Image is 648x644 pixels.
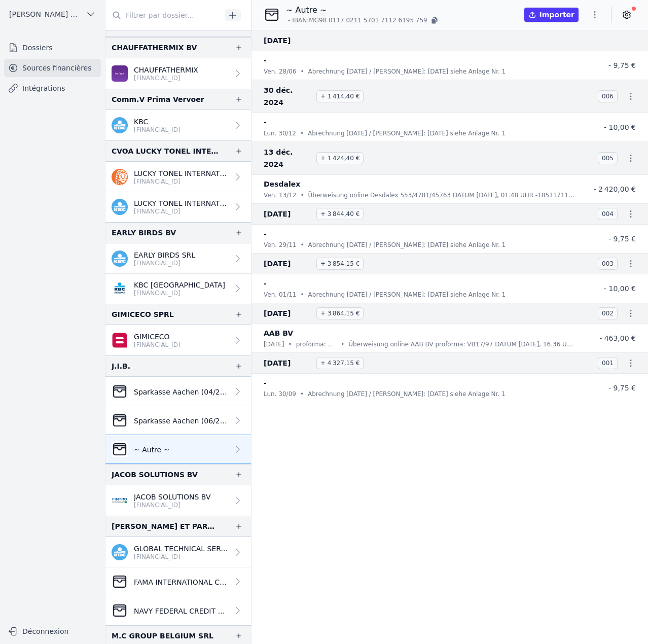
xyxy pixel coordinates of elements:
p: Abrechnung [DATE] / [PERSON_NAME]: [DATE] siehe Anlage Nr. 1 [308,240,506,250]
div: M.C GROUP BELGIUM SRL [112,630,213,642]
button: Déconnexion [4,623,101,639]
span: 006 [598,90,618,102]
img: CleanShot-202025-05-26-20at-2016.10.27-402x.png [264,7,280,23]
p: Sparkasse Aachen (04/2023 > 04/2024) [134,387,229,397]
a: Dossiers [4,39,101,57]
a: Intégrations [4,79,101,97]
a: JACOB SOLUTIONS BV [FINANCIAL_ID] [105,485,251,516]
div: J.I.B. [112,360,130,372]
p: ven. 01/11 [264,290,296,300]
a: Sparkasse Aachen (04/2023 > 04/2024) [105,377,251,406]
span: + 3 844,40 € [316,208,364,220]
p: - [264,377,267,389]
button: Importer [524,8,579,22]
p: [FINANCIAL_ID] [134,126,181,134]
a: LUCKY TONEL INTERNATIONAL CVOA [FINANCIAL_ID] [105,192,251,222]
p: [DATE] [264,339,284,349]
p: NAVY FEDERAL CREDIT UNION - FAMA COMMUNICAT LLC (Business Checking Account [FINANCIAL_ID]) [134,606,229,616]
p: - [264,277,267,290]
div: • [300,128,304,138]
span: - 10,00 € [604,284,636,293]
p: FAMA INTERNATIONAL COMMUNICATIONS - JPMorgan Chase Bank (Account [FINANCIAL_ID]) [134,577,229,587]
span: [PERSON_NAME] ET PARTNERS SRL [9,9,82,19]
img: CleanShot-202025-05-26-20at-2016.10.27-402x.png [112,602,128,619]
span: IBAN: MG98 0117 0211 5701 7112 6195 759 [292,16,427,24]
p: JACOB SOLUTIONS BV [134,492,211,502]
span: [DATE] [264,258,312,270]
p: KBC [GEOGRAPHIC_DATA] [134,280,225,290]
img: KBC_BRUSSELS_KREDBEBB.png [112,280,128,297]
span: - [288,16,290,24]
p: - [264,54,267,66]
span: 001 [598,357,618,369]
input: Filtrer par dossier... [105,6,221,24]
div: • [300,389,304,399]
div: Comm.V Prima Vervoer [112,93,204,105]
img: CleanShot-202025-05-26-20at-2016.10.27-402x.png [112,383,128,400]
span: 004 [598,208,618,220]
span: - 10,00 € [604,123,636,131]
div: • [300,66,304,77]
img: kbc.png [112,199,128,215]
button: [PERSON_NAME] ET PARTNERS SRL [4,6,101,22]
p: Abrechnung [DATE] / [PERSON_NAME]: [DATE] siehe Anlage Nr. 1 [308,128,506,138]
p: ~ Autre ~ [286,4,440,16]
span: + 1 414,40 € [316,90,364,102]
span: [DATE] [264,307,312,319]
span: [DATE] [264,357,312,369]
img: ing.png [112,169,128,185]
p: KBC [134,117,181,127]
span: 13 déc. 2024 [264,146,312,170]
a: KBC [GEOGRAPHIC_DATA] [FINANCIAL_ID] [105,274,251,304]
div: • [289,339,292,349]
span: 003 [598,258,618,270]
img: CleanShot-202025-05-26-20at-2016.10.27-402x.png [112,574,128,590]
p: LUCKY TONEL INTERNATIONAL SCRIS [134,168,229,178]
span: - 9,75 € [608,61,636,69]
p: Abrechnung [DATE] / [PERSON_NAME]: [DATE] siehe Anlage Nr. 1 [308,66,506,77]
p: Abrechnung [DATE] / [PERSON_NAME]: [DATE] siehe Anlage Nr. 1 [308,389,506,399]
p: Desdalex [264,178,300,190]
p: GIMICECO [134,332,181,342]
a: CHAUFFATHERMIX [FINANCIAL_ID] [105,58,251,89]
p: Überweisung online Desdalex 553/4781/45763 DATUM [DATE], 01.48 UHR -1851171182-20241213014753 [308,190,575,200]
p: [FINANCIAL_ID] [134,207,229,216]
a: FAMA INTERNATIONAL COMMUNICATIONS - JPMorgan Chase Bank (Account [FINANCIAL_ID]) [105,567,251,596]
a: Sources financières [4,59,101,77]
img: FINTRO_BE_BUSINESS_GEBABEBB.png [112,492,128,509]
span: 005 [598,152,618,164]
span: + 3 854,15 € [316,258,364,270]
img: CleanShot-202025-05-26-20at-2016.10.27-402x.png [112,412,128,428]
p: proforma: VB17/97 [296,339,337,349]
p: ~ Autre ~ [134,445,169,455]
p: [FINANCIAL_ID] [134,501,211,509]
span: 002 [598,307,618,319]
span: [DATE] [264,208,312,220]
p: AAB BV [264,327,293,339]
p: Überweisung online AAB BV proforma: VB17/97 DATUM [DATE], 16.36 UHR 496557449-20241015163614 [348,339,575,349]
p: GLOBAL TECHNICAL SERVICES COMPANY C [134,544,229,554]
div: GIMICECO SPRL [112,308,174,320]
p: Sparkasse Aachen (06/2024 >07/2024) [134,416,229,426]
img: BEOBANK_CTBKBEBX.png [112,65,128,82]
div: [PERSON_NAME] ET PARTNERS SRL [112,520,219,532]
p: EARLY BIRDS SRL [134,250,195,260]
p: [FINANCIAL_ID] [134,74,198,82]
p: [FINANCIAL_ID] [134,259,195,267]
p: [FINANCIAL_ID] [134,177,229,186]
img: kbc.png [112,117,128,133]
span: [DATE] [264,34,312,47]
span: 30 déc. 2024 [264,84,312,109]
a: KBC [FINANCIAL_ID] [105,110,251,140]
span: + 1 424,40 € [316,152,364,164]
div: • [300,240,304,250]
span: - 2 420,00 € [593,185,636,193]
p: [FINANCIAL_ID] [134,553,229,561]
p: ven. 28/06 [264,66,296,77]
a: ~ Autre ~ [105,435,251,464]
a: GIMICECO [FINANCIAL_ID] [105,325,251,355]
p: lun. 30/12 [264,128,296,138]
div: • [300,290,304,300]
div: CVOA LUCKY TONEL INTERNATIONAL [112,145,219,157]
div: EARLY BIRDS BV [112,227,176,239]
